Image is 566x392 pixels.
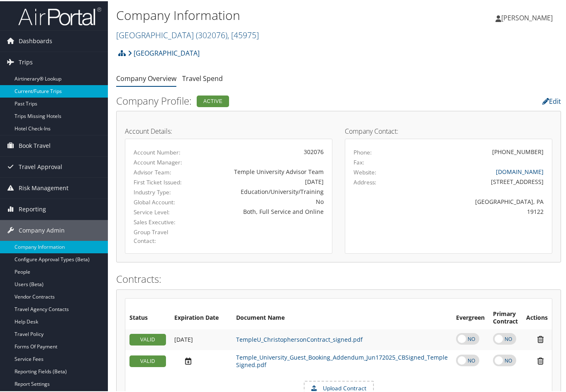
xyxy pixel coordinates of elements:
[174,335,228,342] div: Add/Edit Date
[197,94,229,106] div: Active
[19,219,65,240] span: Company Admin
[129,333,166,344] div: VALID
[404,196,544,205] div: [GEOGRAPHIC_DATA], PA
[404,206,544,215] div: 19122
[125,127,332,133] h4: Account Details:
[533,334,548,343] i: Remove Contract
[19,155,62,176] span: Travel Approval
[18,5,101,25] img: airportal-logo.png
[134,177,189,185] label: First Ticket Issued:
[354,167,376,175] label: Website:
[129,354,166,366] div: VALID
[489,306,522,328] th: Primary Contract
[116,73,176,82] a: Company Overview
[542,96,561,105] a: Edit
[116,93,409,107] h2: Company Profile:
[174,334,193,342] span: [DATE]
[125,306,170,328] th: Status
[236,352,448,367] a: Temple_University_Guest_Booking_Addendum_Jun172025_CBSigned_Temple Signed.pdf
[354,147,372,155] label: Phone:
[174,355,228,364] div: Add/Edit Date
[201,166,324,175] div: Temple University Advisor Team
[128,44,200,60] a: [GEOGRAPHIC_DATA]
[134,207,189,215] label: Service Level:
[227,28,259,39] span: , [ 45975 ]
[201,196,324,205] div: No
[19,51,33,71] span: Trips
[19,176,68,197] span: Risk Management
[201,146,324,155] div: 302076
[501,12,553,21] span: [PERSON_NAME]
[533,355,548,364] i: Remove Contract
[19,134,51,155] span: Book Travel
[182,73,223,82] a: Travel Spend
[404,176,544,185] div: [STREET_ADDRESS]
[134,197,189,205] label: Global Account:
[116,271,561,285] h2: Contracts:
[492,146,544,155] div: [PHONE_NUMBER]
[134,187,189,195] label: Industry Type:
[201,186,324,195] div: Education/University/Training
[522,306,552,328] th: Actions
[496,167,544,174] a: [DOMAIN_NAME]
[170,306,232,328] th: Expiration Date
[452,306,489,328] th: Evergreen
[19,198,46,218] span: Reporting
[116,28,259,39] a: [GEOGRAPHIC_DATA]
[134,157,189,165] label: Account Manager:
[495,4,561,29] a: [PERSON_NAME]
[345,127,552,133] h4: Company Contact:
[134,227,189,244] label: Group Travel Contact:
[201,206,324,215] div: Both, Full Service and Online
[134,147,189,155] label: Account Number:
[354,157,364,165] label: Fax:
[134,167,189,175] label: Advisor Team:
[116,5,413,23] h1: Company Information
[354,177,376,185] label: Address:
[19,29,52,50] span: Dashboards
[196,28,227,39] span: ( 302076 )
[201,176,324,185] div: [DATE]
[134,217,189,225] label: Sales Executive:
[236,334,363,342] a: TempleU_ChristophersonContract_signed.pdf
[232,306,452,328] th: Document Name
